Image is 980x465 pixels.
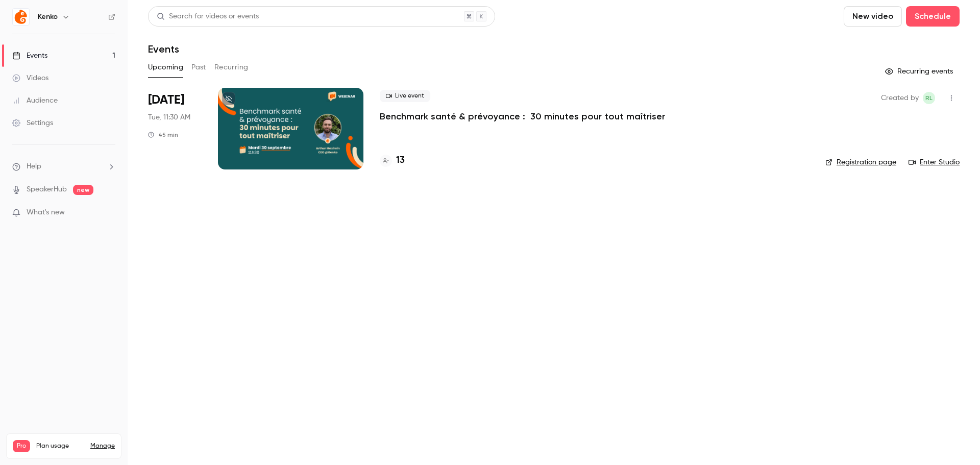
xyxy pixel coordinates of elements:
[13,440,30,452] span: Pro
[825,157,896,167] a: Registration page
[380,154,405,167] a: 13
[36,442,84,450] span: Plan usage
[909,157,960,167] a: Enter Studio
[844,6,902,27] button: New video
[925,92,933,104] span: RL
[157,11,259,22] div: Search for videos or events
[13,9,29,25] img: Kenko
[148,92,184,108] span: [DATE]
[12,51,47,61] div: Events
[12,73,48,83] div: Videos
[148,112,190,123] span: Tue, 11:30 AM
[191,59,206,76] button: Past
[148,59,183,76] button: Upcoming
[27,161,41,172] span: Help
[12,118,53,128] div: Settings
[148,88,202,169] div: Sep 30 Tue, 11:30 AM (Europe/Paris)
[380,110,665,123] a: Benchmark santé & prévoyance : 30 minutes pour tout maîtriser
[38,12,58,22] h6: Kenko
[73,185,93,195] span: new
[148,43,179,55] h1: Events
[214,59,249,76] button: Recurring
[396,154,405,167] h4: 13
[380,90,430,102] span: Live event
[881,92,919,104] span: Created by
[12,161,115,172] li: help-dropdown-opener
[880,63,960,80] button: Recurring events
[12,95,58,106] div: Audience
[906,6,960,27] button: Schedule
[148,131,178,139] div: 45 min
[923,92,935,104] span: Rania Lakrouf
[90,442,115,450] a: Manage
[103,208,115,217] iframe: Noticeable Trigger
[27,207,65,218] span: What's new
[27,184,67,195] a: SpeakerHub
